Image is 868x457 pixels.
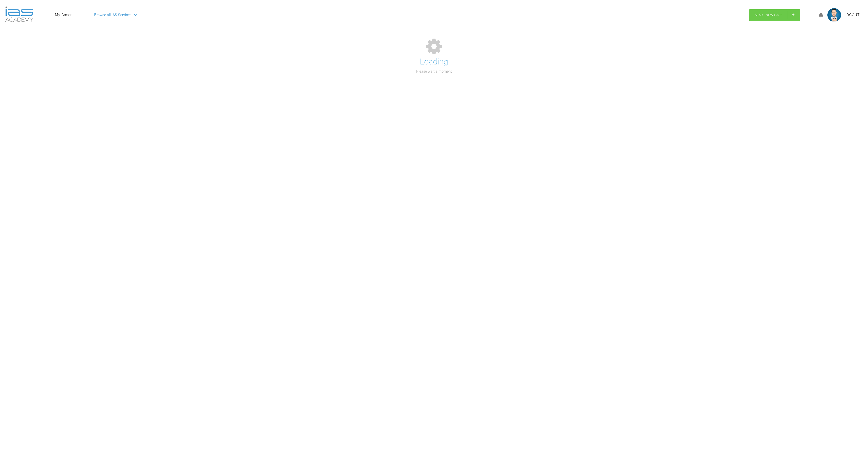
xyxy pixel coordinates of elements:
span: Start New Case [755,13,782,17]
h1: Loading [420,55,448,69]
a: Logout [845,12,860,18]
span: Browse all IAS Services [94,12,131,18]
a: My Cases [55,12,72,18]
img: profile.png [827,8,841,22]
img: logo-light.3e3ef733.png [5,6,33,22]
a: Start New Case [749,9,800,21]
p: Please wait a moment [416,69,452,74]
